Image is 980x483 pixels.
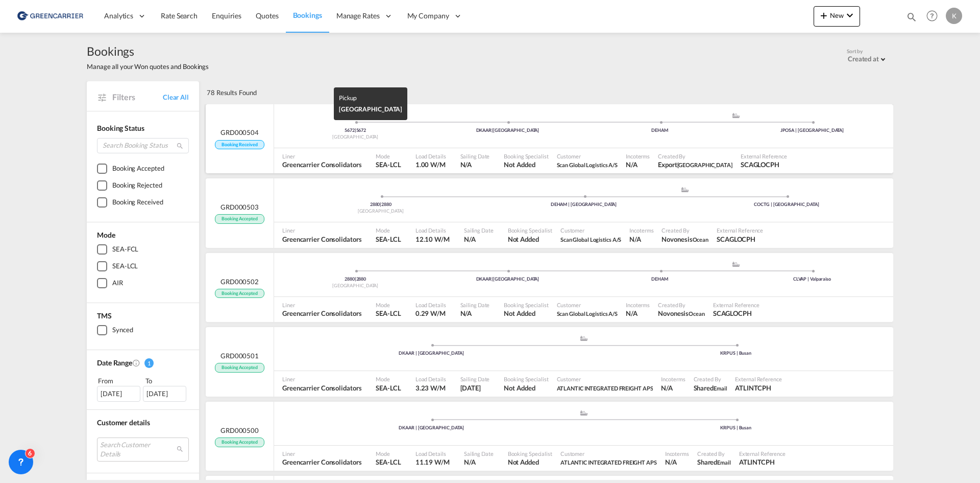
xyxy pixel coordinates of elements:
[207,81,256,104] div: 78 Results Found
[906,11,917,27] div: icon-magnify
[415,375,446,383] span: Load Details
[282,301,361,309] span: Liner
[508,235,552,244] span: Not Added
[345,127,356,133] span: 5672
[665,450,689,457] span: Incoterms
[578,410,590,416] md-icon: assets/icons/custom/ship-fill.svg
[376,301,401,309] span: Mode
[658,309,705,318] span: Novonesis Ocean
[176,142,184,150] md-icon: icon-magnify
[679,187,691,192] md-icon: assets/icons/custom/ship-fill.svg
[730,262,742,267] md-icon: assets/icons/custom/ship-fill.svg
[557,310,618,317] span: Scan Global Logistics A/S
[97,123,189,133] div: Booking Status
[818,11,856,19] span: New
[504,383,548,393] span: Not Added
[626,301,650,309] span: Incoterms
[97,418,150,427] span: Customer details
[112,91,163,103] span: Filters
[415,226,450,234] span: Load Details
[557,162,618,168] span: Scan Global Logistics A/S
[336,11,380,21] span: Manage Rates
[376,450,401,457] span: Mode
[464,226,494,234] span: Sailing Date
[161,11,198,20] span: Rate Search
[370,201,382,207] span: 2880
[163,93,189,102] a: Clear All
[560,459,657,466] span: ATLANTIC INTEGRATED FREIGHT APS
[697,457,731,467] span: Shared Email
[694,383,727,393] span: Shared Email
[144,376,189,386] div: To
[560,226,622,234] span: Customer
[206,327,893,397] div: GRD000501 Booking Accepted assets/icons/custom/ship-fill.svgassets/icons/custom/roll-o-plane.svgP...
[844,9,856,21] md-icon: icon-chevron-down
[220,202,259,212] span: GRD000503
[713,309,759,318] span: SCAGLOCPH
[87,62,209,71] span: Manage all your Won quotes and Bookings
[282,309,361,318] span: Greencarrier Consolidators
[415,160,446,169] span: 1.00 W/M
[415,450,450,457] span: Load Details
[282,450,361,457] span: Liner
[736,127,888,134] div: JPOSA | [GEOGRAPHIC_DATA]
[112,261,138,271] div: SEA-LCL
[355,127,356,133] span: |
[132,359,140,367] md-icon: Created On
[279,425,584,431] div: DKAAR | [GEOGRAPHIC_DATA]
[464,450,494,457] span: Sailing Date
[104,11,133,21] span: Analytics
[557,301,618,309] span: Customer
[460,301,490,309] span: Sailing Date
[741,152,787,160] span: External Reference
[730,113,742,118] md-icon: assets/icons/custom/ship-fill.svg
[464,235,494,244] span: N/A
[626,309,638,318] div: N/A
[717,226,763,234] span: External Reference
[356,127,366,133] span: 5672
[380,201,381,207] span: |
[557,375,653,383] span: Customer
[381,201,391,207] span: 2880
[735,375,781,383] span: External Reference
[97,231,115,239] span: Mode
[431,276,583,283] div: DKAAR [GEOGRAPHIC_DATA]
[112,164,164,174] div: Booking Accepted
[97,278,189,288] md-checkbox: AIR
[814,6,860,27] button: icon-plus 400-fgNewicon-chevron-down
[97,311,112,320] span: TMS
[282,457,361,467] span: Greencarrier Consolidators
[584,276,736,283] div: DEHAM
[112,180,162,191] div: Booking Rejected
[560,450,657,457] span: Customer
[415,152,446,160] span: Load Details
[97,418,189,428] div: Customer details
[376,383,401,393] span: SEA-LCL
[848,55,879,63] div: Created at
[689,310,705,317] span: Ocean
[629,226,653,234] span: Incoterms
[492,276,493,282] span: |
[15,5,84,28] img: b0b18ec08afe11efb1d4932555f5f09d.png
[661,235,708,244] span: Novonesis Ocean
[215,363,264,373] span: Booking Accepted
[847,48,863,55] span: Sort by
[685,201,888,208] div: COCTG | [GEOGRAPHIC_DATA]
[376,309,401,318] span: SEA-LCL
[560,457,657,467] span: ATLANTIC INTEGRATED FREIGHT APS
[97,124,144,132] span: Booking Status
[97,376,189,401] span: From To [DATE][DATE]
[282,226,361,234] span: Liner
[504,301,548,309] span: Booking Specialist
[661,383,673,393] div: N/A
[665,457,677,467] div: N/A
[206,402,893,471] div: GRD000500 Booking Accepted assets/icons/custom/ship-fill.svgassets/icons/custom/roll-o-plane.svgP...
[376,160,401,169] span: SEA-LCL
[282,152,361,160] span: Liner
[658,160,732,169] span: Export Odense
[557,309,618,318] span: Scan Global Logistics A/S
[735,383,781,393] span: ATLINTCPH
[504,309,548,318] span: Not Added
[415,309,446,317] span: 0.29 W/M
[407,11,449,21] span: My Company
